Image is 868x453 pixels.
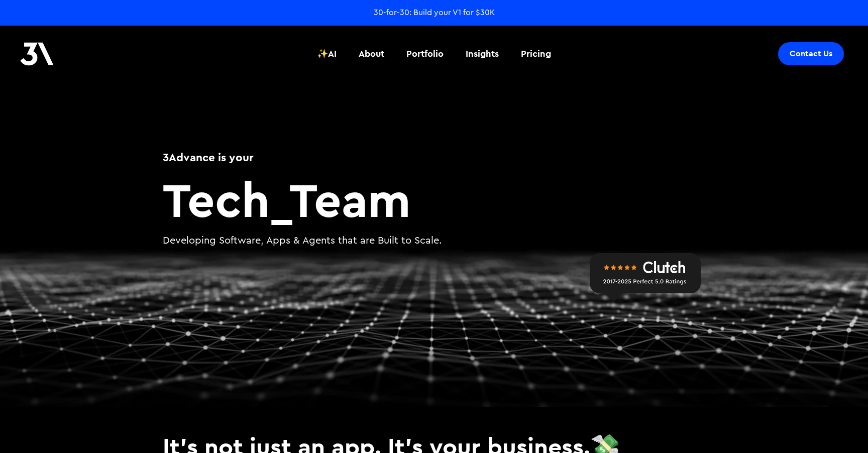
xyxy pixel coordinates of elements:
[317,47,337,60] div: ✨AI
[778,42,844,65] a: Contact Us
[163,175,705,223] h2: Team
[515,35,557,72] a: Pricing
[466,47,499,60] div: Insights
[359,47,384,60] div: About
[400,35,450,72] a: Portfolio
[163,234,705,248] p: Developing Software, Apps & Agents that are Built to Scale.
[406,47,444,60] div: Portfolio
[521,47,551,60] div: Pricing
[460,35,505,72] a: Insights
[353,35,390,72] a: About
[270,169,289,230] span: _
[374,7,495,18] a: 30-for-30: Build your V1 for $30K
[163,149,705,165] h1: 3Advance is your
[163,169,270,230] span: Tech
[790,49,832,59] div: Contact Us
[311,35,343,72] a: ✨AI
